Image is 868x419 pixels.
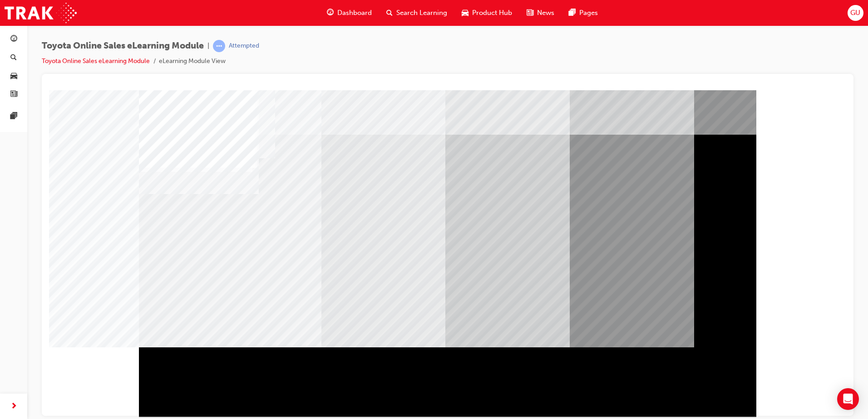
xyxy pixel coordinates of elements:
a: Toyota Online Sales eLearning Module [42,57,150,65]
span: News [537,8,554,18]
a: pages-iconPages [562,4,605,22]
span: learningRecordVerb_ATTEMPT-icon [213,40,225,52]
span: | [207,41,209,51]
span: search-icon [10,54,17,62]
span: next-icon [10,401,17,412]
span: news-icon [10,91,17,99]
img: Trak [5,3,77,23]
span: guage-icon [327,7,334,19]
div: Good try. However, these are the correct answers... [90,326,707,371]
span: Product Hub [472,8,512,18]
button: GU [848,5,863,21]
div: Attempted [229,42,259,50]
span: pages-icon [10,112,17,121]
span: car-icon [10,72,17,80]
div: Open Intercom Messenger [837,388,859,410]
li: eLearning Module View [159,56,226,67]
span: Dashboard [337,8,372,18]
span: pages-icon [569,7,576,19]
span: guage-icon [10,35,17,44]
span: Pages [579,8,598,18]
a: car-iconProduct Hub [454,4,519,22]
a: guage-iconDashboard [320,4,379,22]
span: Toyota Online Sales eLearning Module [42,41,204,51]
span: car-icon [462,7,469,19]
a: search-iconSearch Learning [379,4,454,22]
span: GU [850,8,860,18]
span: Search Learning [396,8,447,18]
a: news-iconNews [519,4,562,22]
span: news-icon [527,7,533,19]
span: search-icon [386,7,393,19]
